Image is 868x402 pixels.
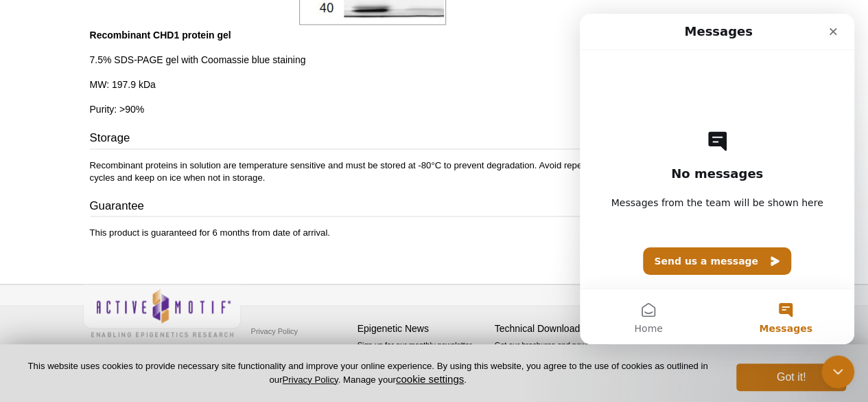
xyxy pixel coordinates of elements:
h4: Technical Downloads [495,322,625,334]
img: Active Motif, [83,284,241,340]
h4: Epigenetic News [357,322,488,334]
h3: Storage [90,130,655,149]
a: Terms & Conditions [248,341,320,361]
iframe: Intercom live chat [821,355,854,388]
button: cookie settings [396,373,464,385]
b: Recombinant CHD1 protein gel [90,30,231,41]
button: Got it! [736,364,846,391]
p: This product is guaranteed for 6 months from date of arrival. [90,227,655,239]
a: Privacy Policy [248,320,301,341]
p: Get our brochures and newsletters, or request them by mail. [495,339,625,374]
p: This website uses cookies to provide necessary site functionality and improve your online experie... [22,360,714,386]
a: Privacy Policy [282,375,338,385]
p: Sign up for our monthly newsletter highlighting recent publications in the field of epigenetics. [357,339,488,386]
p: 7.5% SDS-PAGE gel with Coomassie blue staining MW: 197.9 kDa Purity: >90% [90,29,655,115]
p: Recombinant proteins in solution are temperature sensitive and must be stored at -80°C to prevent... [90,159,655,184]
h3: Guarantee [90,198,655,217]
iframe: Intercom live chat [580,14,854,344]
